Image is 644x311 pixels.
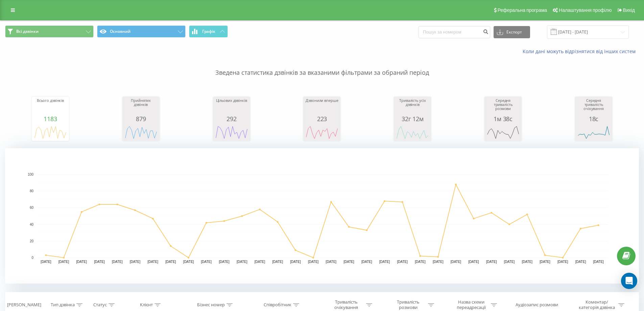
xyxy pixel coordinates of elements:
div: Прийнятих дзвінків [124,98,158,115]
svg: A chart. [396,122,429,142]
input: Пошук за номером [419,26,490,38]
text: [DATE] [183,260,194,264]
text: [DATE] [308,260,319,264]
text: 80 [30,189,34,193]
text: [DATE] [522,260,533,264]
div: 18с [577,115,611,122]
div: Тип дзвінка [51,302,75,308]
text: [DATE] [451,260,461,264]
div: Цільових дзвінків [215,98,248,115]
div: 32г 12м [396,115,429,122]
div: Аудіозапис розмови [516,302,558,308]
text: [DATE] [112,260,123,264]
text: [DATE] [326,260,337,264]
text: [DATE] [415,260,426,264]
div: Open Intercom Messenger [621,273,637,289]
span: Вихід [623,7,635,13]
text: [DATE] [272,260,283,264]
button: Основний [97,25,186,38]
svg: A chart. [124,122,158,142]
button: Всі дзвінки [5,25,94,38]
text: [DATE] [486,260,497,264]
text: [DATE] [290,260,301,264]
text: [DATE] [468,260,479,264]
text: [DATE] [397,260,408,264]
text: [DATE] [379,260,390,264]
div: Тривалість усіх дзвінків [396,98,429,115]
div: Назва схеми переадресації [453,299,489,311]
text: 20 [30,239,34,243]
text: 60 [30,206,34,210]
button: Експорт [494,26,530,38]
div: 879 [124,115,158,122]
svg: A chart. [486,122,520,142]
svg: A chart. [33,122,67,142]
svg: A chart. [5,148,639,284]
text: [DATE] [575,260,586,264]
text: [DATE] [540,260,550,264]
text: [DATE] [165,260,176,264]
text: [DATE] [58,260,69,264]
div: 292 [215,115,248,122]
div: 1м 38с [486,115,520,122]
text: [DATE] [361,260,372,264]
text: [DATE] [201,260,212,264]
div: Клієнт [140,302,153,308]
div: 1183 [33,115,67,122]
svg: A chart. [577,122,611,142]
svg: A chart. [215,122,248,142]
span: Налаштування профілю [559,7,612,13]
svg: A chart. [305,122,339,142]
div: Статус [93,302,107,308]
text: [DATE] [255,260,265,264]
text: [DATE] [76,260,87,264]
text: 0 [31,256,33,260]
text: [DATE] [504,260,515,264]
text: [DATE] [130,260,141,264]
button: Графік [189,25,228,38]
div: Коментар/категорія дзвінка [577,299,617,311]
text: 100 [28,173,33,176]
div: Середня тривалість розмови [486,98,520,115]
text: [DATE] [94,260,105,264]
div: Середня тривалість очікування [577,98,611,115]
div: Співробітник [264,302,291,308]
div: Дзвонили вперше [305,98,339,115]
text: [DATE] [343,260,354,264]
text: [DATE] [219,260,230,264]
text: [DATE] [237,260,247,264]
div: Всього дзвінків [33,98,67,115]
div: 223 [305,115,339,122]
p: Зведена статистика дзвінків за вказаними фільтрами за обраний період [5,55,639,77]
div: Тривалість розмови [390,299,426,311]
div: [PERSON_NAME] [7,302,41,308]
text: [DATE] [593,260,604,264]
div: Тривалість очікування [328,299,364,311]
span: Всі дзвінки [16,29,39,34]
text: 40 [30,223,34,226]
a: Коли дані можуть відрізнятися вiд інших систем [523,48,639,54]
span: Реферальна програма [498,7,547,13]
text: [DATE] [147,260,158,264]
text: [DATE] [433,260,444,264]
span: Графік [202,29,215,34]
text: [DATE] [557,260,568,264]
div: Бізнес номер [197,302,225,308]
text: [DATE] [41,260,51,264]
